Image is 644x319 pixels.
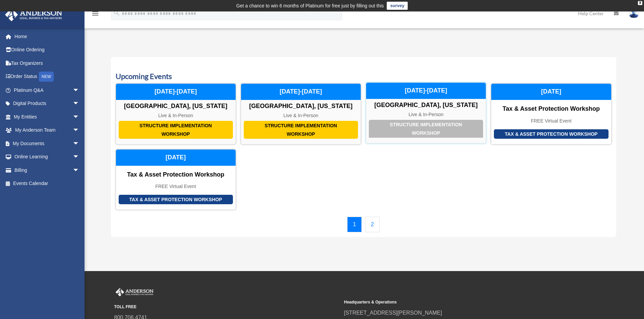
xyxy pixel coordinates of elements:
[369,120,483,138] div: Structure Implementation Workshop
[491,83,611,144] a: Tax & Asset Protection Workshop Tax & Asset Protection Workshop FREE Virtual Event [DATE]
[116,113,236,118] div: Live & In-Person
[5,110,90,124] a: My Entitiesarrow_drop_down
[365,217,380,232] a: 2
[344,310,442,316] a: [STREET_ADDRESS][PERSON_NAME]
[113,9,120,17] i: search
[5,97,90,110] a: Digital Productsarrow_drop_down
[73,137,86,151] span: arrow_drop_down
[638,1,642,5] div: close
[73,163,86,177] span: arrow_drop_down
[116,71,612,82] h3: Upcoming Events
[494,129,608,139] div: Tax & Asset Protection Workshop
[5,83,90,97] a: Platinum Q&Aarrow_drop_down
[236,2,384,10] div: Get a chance to win 6 months of Platinum for free just by filling out this
[5,30,90,43] a: Home
[241,103,361,110] div: [GEOGRAPHIC_DATA], [US_STATE]
[116,103,236,110] div: [GEOGRAPHIC_DATA], [US_STATE]
[73,150,86,164] span: arrow_drop_down
[387,2,408,10] a: survey
[116,171,236,179] div: Tax & Asset Protection Workshop
[629,8,639,18] img: User Pic
[244,121,358,139] div: Structure Implementation Workshop
[491,118,611,124] div: FREE Virtual Event
[241,113,361,118] div: Live & In-Person
[73,124,86,137] span: arrow_drop_down
[491,105,611,113] div: Tax & Asset Protection Workshop
[3,8,64,21] img: Anderson Advisors Platinum Portal
[73,83,86,97] span: arrow_drop_down
[91,9,99,18] i: menu
[5,43,90,57] a: Online Ordering
[366,83,486,144] a: Structure Implementation Workshop [GEOGRAPHIC_DATA], [US_STATE] Live & In-Person [DATE]-[DATE]
[5,163,90,177] a: Billingarrow_drop_down
[114,303,339,311] small: TOLL FREE
[5,70,90,84] a: Order StatusNEW
[73,97,86,111] span: arrow_drop_down
[116,149,236,210] a: Tax & Asset Protection Workshop Tax & Asset Protection Workshop FREE Virtual Event [DATE]
[116,184,236,189] div: FREE Virtual Event
[241,83,361,144] a: Structure Implementation Workshop [GEOGRAPHIC_DATA], [US_STATE] Live & In-Person [DATE]-[DATE]
[114,288,155,297] img: Anderson Advisors Platinum Portal
[39,72,54,82] div: NEW
[5,124,90,137] a: My Anderson Teamarrow_drop_down
[366,112,486,117] div: Live & In-Person
[91,12,99,18] a: menu
[116,150,236,166] div: [DATE]
[5,137,90,150] a: My Documentsarrow_drop_down
[5,150,90,164] a: Online Learningarrow_drop_down
[491,84,611,100] div: [DATE]
[347,217,362,232] a: 1
[119,121,233,139] div: Structure Implementation Workshop
[73,110,86,124] span: arrow_drop_down
[241,84,361,100] div: [DATE]-[DATE]
[116,83,236,144] a: Structure Implementation Workshop [GEOGRAPHIC_DATA], [US_STATE] Live & In-Person [DATE]-[DATE]
[366,83,486,99] div: [DATE]-[DATE]
[5,177,86,190] a: Events Calendar
[344,299,569,306] small: Headquarters & Operations
[366,102,486,109] div: [GEOGRAPHIC_DATA], [US_STATE]
[116,84,236,100] div: [DATE]-[DATE]
[5,56,90,70] a: Tax Organizers
[119,195,233,205] div: Tax & Asset Protection Workshop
